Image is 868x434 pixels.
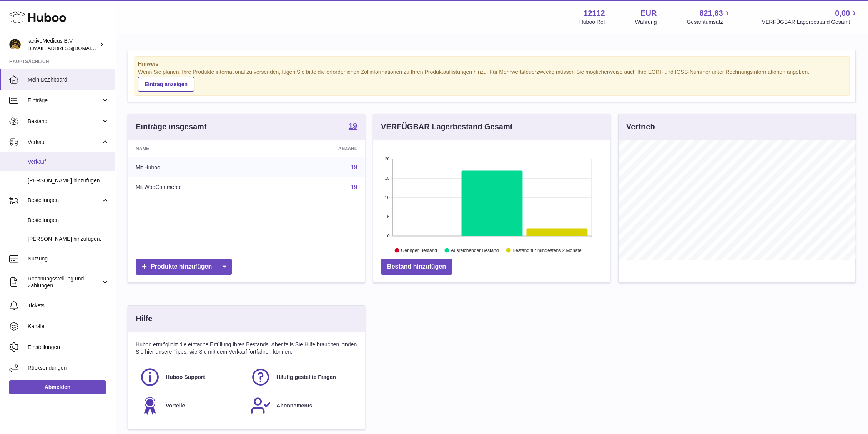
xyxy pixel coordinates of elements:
[687,8,732,26] a: 821,63 Gesamtumsatz
[762,8,859,26] a: 0,00 VERFÜGBAR Lagerbestand Gesamt
[640,8,657,18] strong: EUR
[28,97,101,104] span: Einträge
[387,234,389,238] text: 0
[349,122,357,130] strong: 19
[9,39,21,50] img: info@activemedicus.com
[381,259,452,275] a: Bestand hinzufügen
[385,176,389,180] text: 15
[28,217,109,224] span: Bestellungen
[28,45,113,51] span: [EMAIL_ADDRESS][DOMAIN_NAME]
[28,197,101,204] span: Bestellungen
[136,259,232,275] a: Produkte hinzufügen
[140,395,243,416] a: Vorteile
[28,275,101,290] span: Rechnungsstellung und Zahlungen
[128,140,280,157] th: Name
[140,367,243,387] a: Huboo Support
[276,402,312,409] span: Abonnements
[9,380,106,394] a: Abmelden
[699,8,723,18] span: 821,63
[28,118,101,125] span: Bestand
[385,195,389,200] text: 10
[250,367,353,387] a: Häufig gestellte Fragen
[138,77,194,92] a: Eintrag anzeigen
[166,374,205,381] span: Huboo Support
[512,247,582,253] text: Bestand für mindestens 2 Monate
[687,18,732,26] span: Gesamtumsatz
[28,139,101,146] span: Verkauf
[626,122,655,132] h3: Vertrieb
[451,247,499,253] text: Ausreichender Bestand
[276,374,336,381] span: Häufig gestellte Fragen
[28,323,109,330] span: Kanäle
[138,68,845,92] div: Wenn Sie planen, Ihre Produkte international zu versenden, fügen Sie bitte die erforderlichen Zol...
[350,164,357,170] a: 19
[280,140,365,157] th: Anzahl
[28,364,109,372] span: Rücksendungen
[28,344,109,351] span: Einstellungen
[381,122,512,132] h3: VERFÜGBAR Lagerbestand Gesamt
[762,18,859,26] span: VERFÜGBAR Lagerbestand Gesamt
[28,302,109,309] span: Tickets
[166,402,185,409] span: Vorteile
[835,8,850,18] span: 0,00
[350,184,357,190] a: 19
[138,60,845,68] strong: Hinweis
[250,395,353,416] a: Abonnements
[579,18,605,26] div: Huboo Ref
[385,157,389,161] text: 20
[128,177,280,197] td: Mit WooCommerce
[136,341,357,356] p: Huboo ermöglicht die einfache Erfüllung Ihres Bestands. Aber falls Sie Hilfe brauchen, finden Sie...
[28,177,109,184] span: [PERSON_NAME] hinzufügen.
[401,247,437,253] text: Geringer Bestand
[136,314,152,324] h3: Hilfe
[28,158,109,165] span: Verkauf
[28,76,109,83] span: Mein Dashboard
[349,122,357,131] a: 19
[387,214,389,219] text: 5
[584,8,605,18] strong: 12112
[136,122,207,132] h3: Einträge insgesamt
[28,37,98,52] div: activeMedicus B.V.
[28,235,109,243] span: [PERSON_NAME] hinzufügen.
[128,157,280,177] td: Mit Huboo
[28,255,109,262] span: Nutzung
[635,18,657,26] div: Währung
